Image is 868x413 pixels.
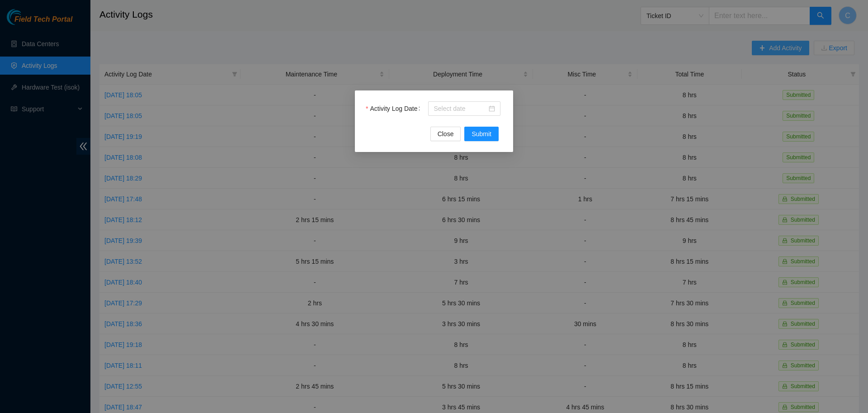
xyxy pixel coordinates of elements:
span: Close [438,129,454,139]
input: Activity Log Date [434,104,487,114]
button: Submit [464,127,499,141]
label: Activity Log Date [366,101,424,116]
button: Close [430,127,461,141]
span: Submit [472,129,491,139]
